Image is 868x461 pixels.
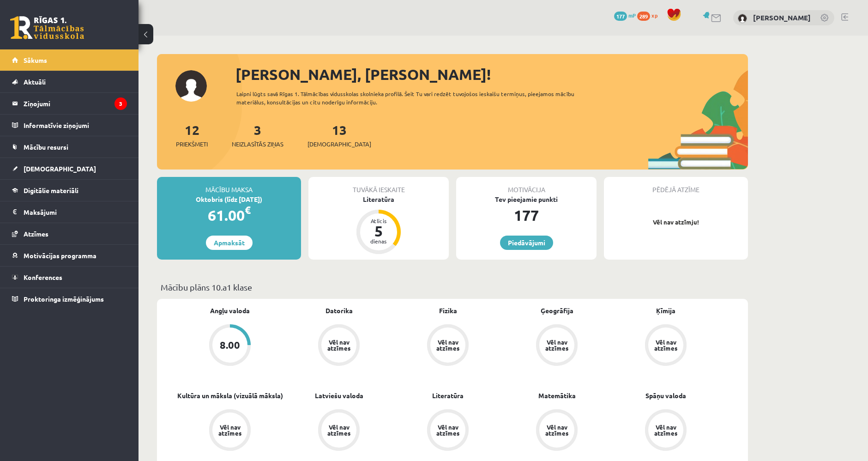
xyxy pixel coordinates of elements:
p: Vēl nav atzīmju! [609,218,743,227]
div: 177 [456,204,597,226]
div: Tev pieejamie punkti [456,194,597,204]
a: Latviešu valoda [315,391,363,400]
a: Atzīmes [12,223,127,244]
div: Vēl nav atzīmes [653,424,679,436]
legend: Maksājumi [24,201,127,223]
a: [DEMOGRAPHIC_DATA] [12,158,127,179]
a: Informatīvie ziņojumi [12,115,127,136]
a: Apmaksāt [206,236,253,250]
a: Ziņojumi3 [12,93,127,114]
span: Proktoringa izmēģinājums [24,295,104,303]
a: Literatūra Atlicis 5 dienas [308,194,449,255]
a: Kultūra un māksla (vizuālā māksla) [177,391,283,400]
div: 61.00 [157,204,301,226]
div: [PERSON_NAME], [PERSON_NAME]! [235,63,748,85]
a: Rīgas 1. Tālmācības vidusskola [10,16,84,39]
a: Datorika [325,306,353,315]
a: Vēl nav atzīmes [611,324,720,368]
a: Motivācijas programma [12,245,127,266]
div: Vēl nav atzīmes [544,339,570,351]
div: 8.00 [220,340,240,350]
a: 13[DEMOGRAPHIC_DATA] [307,121,371,149]
div: Tuvākā ieskaite [308,177,449,194]
a: Proktoringa izmēģinājums [12,288,127,309]
a: Angļu valoda [210,306,250,315]
div: 5 [365,224,392,238]
a: Ģeogrāfija [541,306,573,315]
div: Motivācija [456,177,597,194]
div: Literatūra [308,194,449,204]
a: Sākums [12,49,127,71]
span: Motivācijas programma [24,251,96,260]
div: Vēl nav atzīmes [326,424,352,436]
a: Vēl nav atzīmes [393,409,502,453]
div: Vēl nav atzīmes [544,424,570,436]
div: Vēl nav atzīmes [326,339,352,351]
span: mP [628,12,636,19]
a: Piedāvājumi [500,236,553,250]
div: dienas [365,238,392,244]
a: Digitālie materiāli [12,180,127,201]
a: Konferences [12,267,127,288]
span: Konferences [24,273,62,281]
a: 289 xp [637,12,662,19]
div: Oktobris (līdz [DATE]) [157,194,301,204]
span: Digitālie materiāli [24,186,78,194]
a: [PERSON_NAME] [753,13,811,22]
i: 3 [115,97,127,110]
a: Maksājumi [12,201,127,223]
div: Atlicis [365,218,392,224]
span: Priekšmeti [176,140,208,149]
legend: Ziņojumi [24,93,127,114]
div: Vēl nav atzīmes [217,424,243,436]
div: Vēl nav atzīmes [435,424,461,436]
div: Mācību maksa [157,177,301,194]
span: 177 [614,12,627,21]
a: 8.00 [175,324,284,368]
a: Fizika [439,306,457,315]
div: Pēdējā atzīme [604,177,748,194]
div: Laipni lūgts savā Rīgas 1. Tālmācības vidusskolas skolnieka profilā. Šeit Tu vari redzēt tuvojošo... [236,90,591,106]
span: Mācību resursi [24,143,68,151]
a: Vēl nav atzīmes [175,409,284,453]
span: Sākums [24,56,47,64]
a: Spāņu valoda [645,391,686,400]
span: [DEMOGRAPHIC_DATA] [24,164,96,173]
span: xp [651,12,657,19]
p: Mācību plāns 10.a1 klase [161,281,744,293]
img: Elizabete Klēra Kūla [738,14,747,23]
a: Literatūra [432,391,464,400]
span: 289 [637,12,650,21]
a: 3Neizlasītās ziņas [232,121,283,149]
a: Matemātika [538,391,576,400]
div: Vēl nav atzīmes [653,339,679,351]
span: Aktuāli [24,78,46,86]
a: 12Priekšmeti [176,121,208,149]
a: Vēl nav atzīmes [284,324,393,368]
legend: Informatīvie ziņojumi [24,115,127,136]
a: Ķīmija [656,306,675,315]
a: Aktuāli [12,71,127,92]
div: Vēl nav atzīmes [435,339,461,351]
a: Vēl nav atzīmes [502,409,611,453]
a: Vēl nav atzīmes [284,409,393,453]
a: 177 mP [614,12,636,19]
a: Vēl nav atzīmes [611,409,720,453]
span: € [245,203,251,217]
span: [DEMOGRAPHIC_DATA] [307,140,371,149]
span: Atzīmes [24,230,48,238]
span: Neizlasītās ziņas [232,140,283,149]
a: Mācību resursi [12,136,127,158]
a: Vēl nav atzīmes [502,324,611,368]
a: Vēl nav atzīmes [393,324,502,368]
